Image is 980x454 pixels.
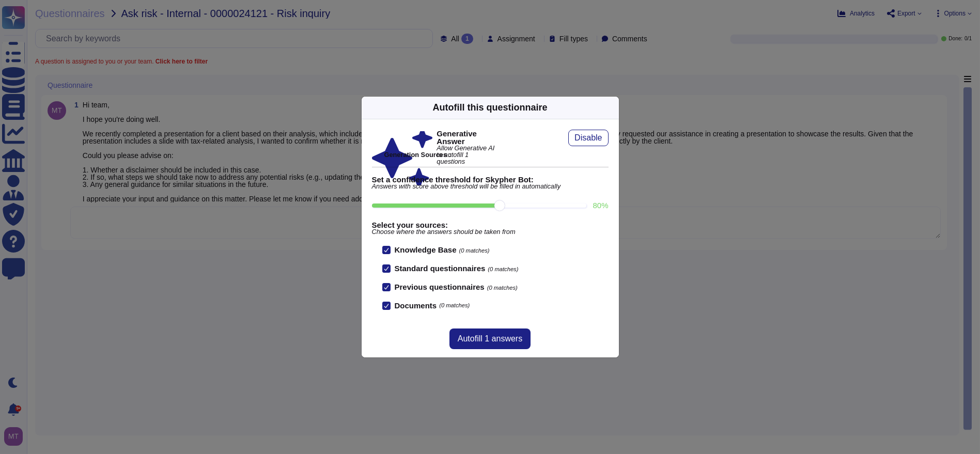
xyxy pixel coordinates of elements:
span: (0 matches) [488,266,518,272]
b: Documents [395,302,437,309]
b: Set a confidence threshold for Skypher Bot: [372,176,609,183]
label: 80 % [593,201,608,209]
span: Disable [574,134,602,142]
b: Generative Answer [437,130,497,145]
div: Autofill this questionnaire [432,101,547,115]
span: (0 matches) [487,285,518,291]
span: Allow Generative AI to autofill 1 questions [437,145,497,165]
b: Standard questionnaires [395,264,486,273]
b: Knowledge Base [395,245,457,254]
button: Autofill 1 answers [449,328,531,349]
b: Previous questionnaires [395,283,485,291]
b: Generation Sources : [384,151,451,159]
button: Disable [568,130,608,146]
span: Autofill 1 answers [458,335,522,343]
span: Answers with score above threshold will be filled in automatically [372,183,609,190]
span: (0 matches) [439,303,470,308]
span: Choose where the answers should be taken from [372,229,609,236]
span: (0 matches) [459,247,490,254]
b: Select your sources: [372,221,609,229]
